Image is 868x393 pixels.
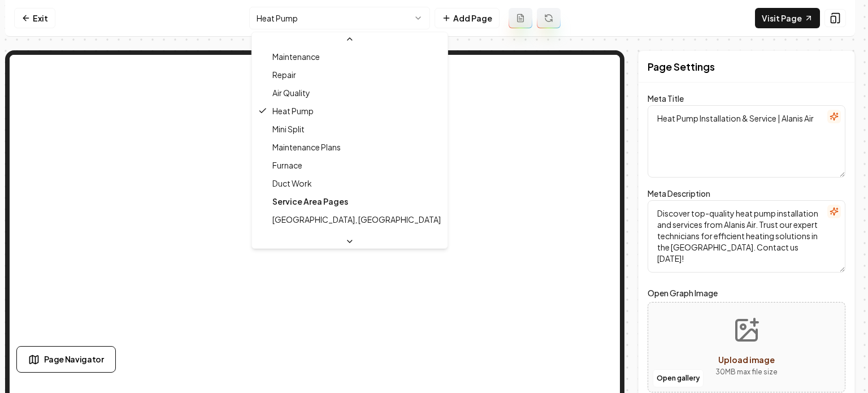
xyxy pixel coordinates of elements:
span: Maintenance Plans [272,141,341,153]
span: Maintenance [272,51,320,62]
span: Heat Pump [272,105,314,116]
span: [GEOGRAPHIC_DATA], [GEOGRAPHIC_DATA] [272,232,441,243]
div: Service Area Pages [254,192,445,210]
span: Duct Work [272,178,312,189]
span: Air Quality [272,87,310,98]
span: Furnace [272,159,302,171]
span: Repair [272,69,296,80]
span: Mini Split [272,123,305,135]
span: [GEOGRAPHIC_DATA], [GEOGRAPHIC_DATA] [272,214,441,225]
